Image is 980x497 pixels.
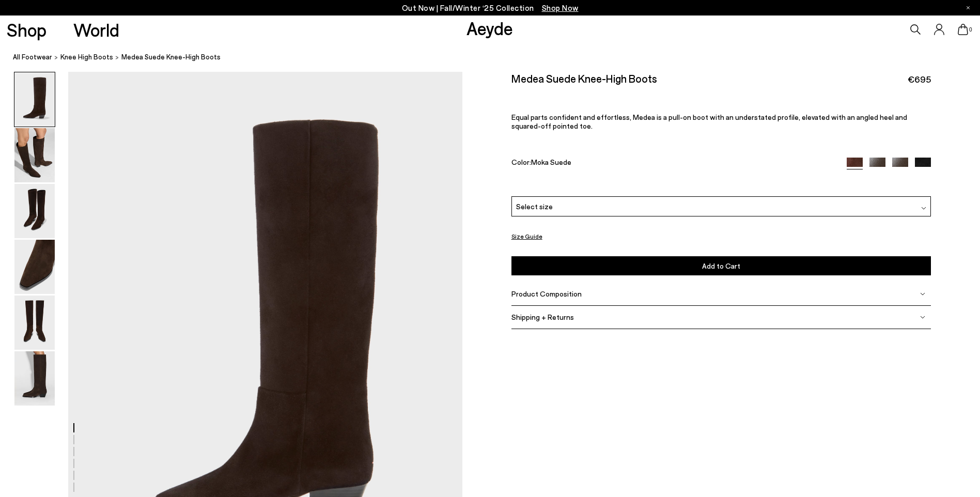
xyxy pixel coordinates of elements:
span: knee high boots [60,53,113,61]
nav: breadcrumb [13,43,980,72]
a: All Footwear [13,52,52,63]
button: Add to Cart [511,256,931,275]
img: Medea Suede Knee-High Boots - Image 5 [14,296,55,350]
span: Medea Suede Knee-High Boots [121,52,221,63]
span: €695 [908,73,931,86]
span: Moka Suede [531,158,571,166]
p: Out Now | Fall/Winter ‘25 Collection [402,2,579,14]
a: knee high boots [60,52,113,63]
a: World [73,21,119,39]
img: svg%3E [920,315,925,320]
span: Select size [516,201,553,212]
img: svg%3E [920,291,925,297]
img: Medea Suede Knee-High Boots - Image 1 [14,72,55,127]
img: Medea Suede Knee-High Boots - Image 4 [14,240,55,294]
span: 0 [968,27,973,33]
a: 0 [958,24,968,35]
img: Medea Suede Knee-High Boots - Image 6 [14,351,55,406]
span: Add to Cart [702,261,740,270]
button: Size Guide [511,230,542,243]
p: Equal parts confident and effortless, Medea is a pull-on boot with an understated profile, elevat... [511,113,931,130]
h2: Medea Suede Knee-High Boots [511,72,657,85]
span: Navigate to /collections/new-in [542,3,579,12]
a: Aeyde [466,17,513,39]
div: Color: [511,158,833,169]
img: Medea Suede Knee-High Boots - Image 2 [14,128,55,182]
a: Shop [7,21,46,39]
span: Shipping + Returns [511,313,574,321]
img: svg%3E [921,206,926,211]
img: Medea Suede Knee-High Boots - Image 3 [14,184,55,238]
span: Product Composition [511,289,582,298]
